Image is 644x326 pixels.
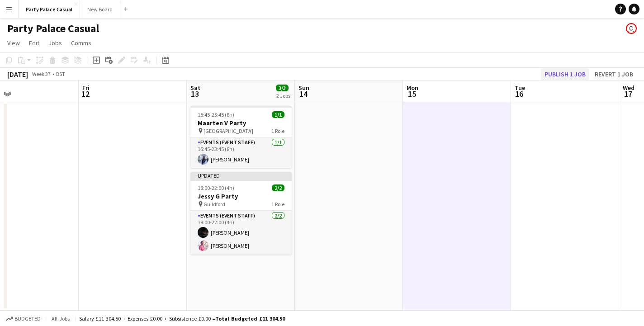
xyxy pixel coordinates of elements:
[4,37,24,49] a: View
[190,137,292,168] app-card-role: Events (Event Staff)1/115:45-23:45 (8h)[PERSON_NAME]
[190,192,292,200] h3: Jessy G Party
[5,314,42,324] button: Budgeted
[189,89,200,99] span: 13
[297,89,309,99] span: 14
[190,172,292,179] div: Updated
[541,68,589,80] button: Publish 1 job
[272,111,284,118] span: 1/1
[271,201,284,208] span: 1 Role
[626,23,637,34] app-user-avatar: Nicole Nkansah
[623,84,635,92] span: Wed
[30,71,52,77] span: Week 37
[67,37,95,49] a: Comms
[14,316,41,322] span: Budgeted
[190,119,292,127] h3: Maarten V Party
[405,89,418,99] span: 15
[190,172,292,255] app-job-card: Updated18:00-22:00 (4h)2/2Jessy G Party Guildford1 RoleEvents (Event Staff)2/218:00-22:00 (4h)[PE...
[25,37,43,49] a: Edit
[50,315,71,322] span: All jobs
[29,39,39,47] span: Edit
[298,84,309,92] span: Sun
[81,89,90,99] span: 12
[7,22,99,35] h1: Party Palace Casual
[272,184,284,191] span: 2/2
[190,84,200,92] span: Sat
[7,70,28,79] div: [DATE]
[48,39,62,47] span: Jobs
[190,106,292,168] app-job-card: 15:45-23:45 (8h)1/1Maarten V Party [GEOGRAPHIC_DATA]1 RoleEvents (Event Staff)1/115:45-23:45 (8h)...
[271,128,284,134] span: 1 Role
[276,85,289,91] span: 3/3
[198,111,234,118] span: 15:45-23:45 (8h)
[591,68,637,80] button: Revert 1 job
[407,84,418,92] span: Mon
[204,128,253,134] span: [GEOGRAPHIC_DATA]
[71,39,91,47] span: Comms
[204,201,225,208] span: Guildford
[56,71,65,77] div: BST
[513,89,525,99] span: 16
[7,39,20,47] span: View
[79,315,285,322] div: Salary £11 304.50 + Expenses £0.00 + Subsistence £0.00 =
[215,315,285,322] span: Total Budgeted £11 304.50
[621,89,635,99] span: 17
[82,84,90,92] span: Fri
[45,37,66,49] a: Jobs
[198,184,234,191] span: 18:00-22:00 (4h)
[80,0,120,18] button: New Board
[515,84,525,92] span: Tue
[19,0,80,18] button: Party Palace Casual
[190,211,292,255] app-card-role: Events (Event Staff)2/218:00-22:00 (4h)[PERSON_NAME][PERSON_NAME]
[276,92,290,99] div: 2 Jobs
